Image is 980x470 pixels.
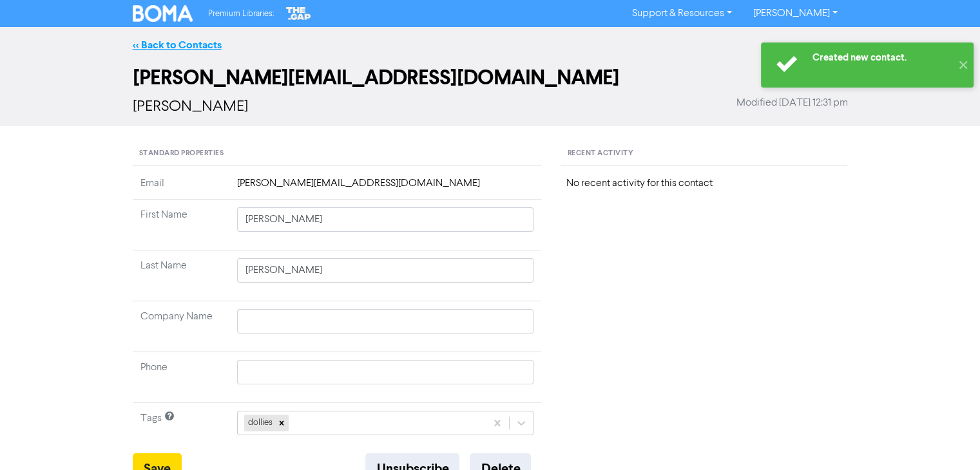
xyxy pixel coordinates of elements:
div: No recent activity for this contact [566,176,842,191]
td: [PERSON_NAME][EMAIL_ADDRESS][DOMAIN_NAME] [229,176,542,200]
span: [PERSON_NAME] [133,99,248,115]
img: The Gap [284,5,312,22]
div: Standard Properties [133,142,542,166]
td: First Name [133,200,229,250]
td: Email [133,176,229,200]
div: dollies [244,415,274,431]
span: Premium Libraries: [208,10,274,18]
a: << Back to Contacts [133,39,222,52]
img: BOMA Logo [133,5,193,22]
div: Recent Activity [561,142,847,166]
a: Support & Resources [622,3,742,24]
iframe: Chat Widget [819,331,980,470]
a: [PERSON_NAME] [742,3,847,24]
span: Modified [DATE] 12:31 pm [736,95,848,111]
td: Phone [133,352,229,403]
div: Created new contact. [812,51,951,64]
h2: [PERSON_NAME][EMAIL_ADDRESS][DOMAIN_NAME] [133,66,848,90]
td: Last Name [133,250,229,301]
td: Tags [133,403,229,454]
td: Company Name [133,301,229,352]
